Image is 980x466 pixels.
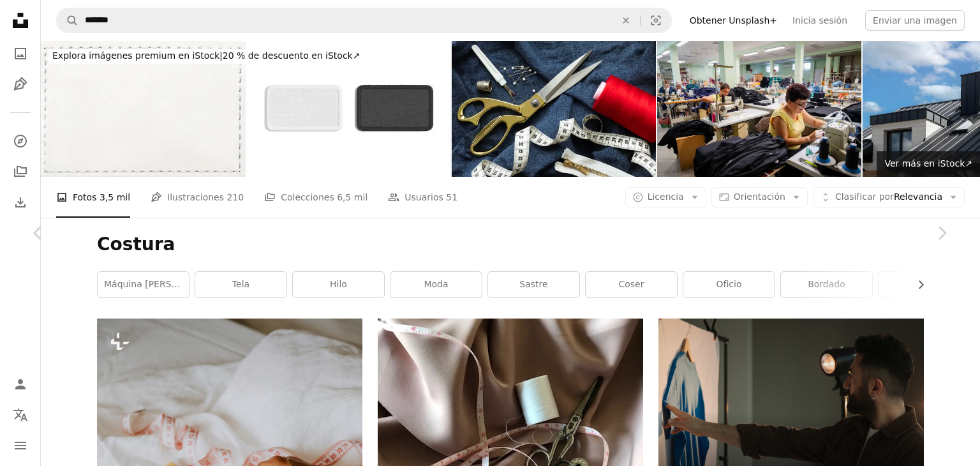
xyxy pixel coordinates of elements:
span: Clasificar por [835,192,894,202]
a: oficio [683,272,775,297]
a: Colecciones [8,159,33,184]
button: Licencia [625,187,706,207]
a: Fotos [8,41,33,66]
a: Obtener Unsplash+ [682,10,785,31]
span: 51 [446,190,457,204]
span: Explora imágenes premium en iStock | [52,50,223,61]
button: Clasificar porRelevancia [813,187,965,207]
span: Orientación [734,192,785,202]
a: Moda [390,272,482,297]
a: Ilustraciones 210 [151,177,244,218]
a: sastre [488,272,579,297]
img: Vaqueros de la etiqueta de cuero blanco [41,41,245,177]
span: 210 [226,190,244,204]
img: Maqueta de parche bordado rectángulo en blanco y negro en blanco y negro, vista superior [246,41,450,177]
a: bordado [781,272,872,297]
a: Iniciar sesión / Registrarse [8,372,33,397]
img: Sewing Equipment [452,41,656,177]
img: Trabajadoras trabajando en máquinas de coser en una fábrica de ropa [657,41,861,177]
a: coser [586,272,677,297]
span: Ver más en iStock ↗ [884,158,972,169]
a: Siguiente [903,172,980,294]
a: Explorar [8,128,33,154]
span: Relevancia [835,191,942,204]
a: tela [195,272,286,297]
span: 6,5 mil [337,190,367,204]
a: Colecciones 6,5 mil [264,177,367,218]
a: máquina [PERSON_NAME] [98,272,189,297]
button: Idioma [8,402,33,428]
a: Inicia sesión [785,10,855,31]
span: Licencia [648,192,684,202]
button: Buscar en Unsplash [57,8,78,33]
a: Ver más en iStock↗ [877,151,980,177]
button: Menú [8,433,33,458]
button: Orientación [711,187,808,207]
button: Borrar [612,8,640,33]
button: Enviar una imagen [865,10,965,31]
div: 20 % de descuento en iStock ↗ [48,49,364,64]
form: Encuentra imágenes en todo el sitio [56,8,672,33]
a: Ilustraciones [8,71,33,97]
a: hilo [293,272,384,297]
a: Explora imágenes premium en iStock|20 % de descuento en iStock↗ [41,41,371,71]
h1: Costura [97,233,924,256]
button: Búsqueda visual [641,8,671,33]
a: Usuarios 51 [388,177,457,218]
a: tejer [879,272,970,297]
